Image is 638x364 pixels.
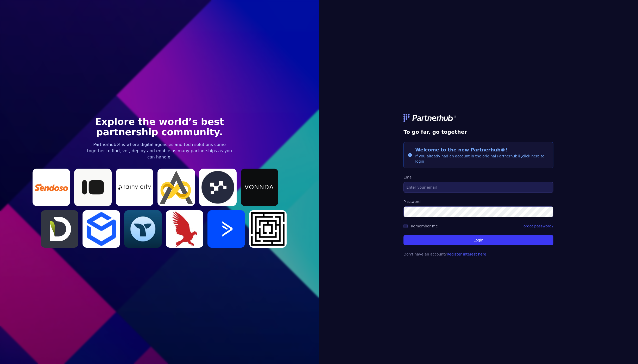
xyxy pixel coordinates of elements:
[85,142,235,160] p: Partnerhub® is where digital agencies and tech solutions come together to find, vet, deploy and e...
[403,252,553,257] p: Don't have an account?
[403,175,553,180] label: Email
[403,182,553,193] input: Enter your email
[415,146,549,164] div: If you already had an account in the original Partnerhub®,
[403,114,457,122] img: logo
[447,252,486,256] a: Register interest here
[403,235,553,245] button: Login
[411,224,438,228] label: Remember me
[521,223,553,229] a: Forgot password?
[85,117,235,137] h1: Explore the world’s best partnership community.
[415,147,507,152] span: Welcome to the new Partnerhub®!
[403,128,553,136] h1: To go far, go together
[415,154,544,163] a: click here to login
[403,199,553,204] label: Password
